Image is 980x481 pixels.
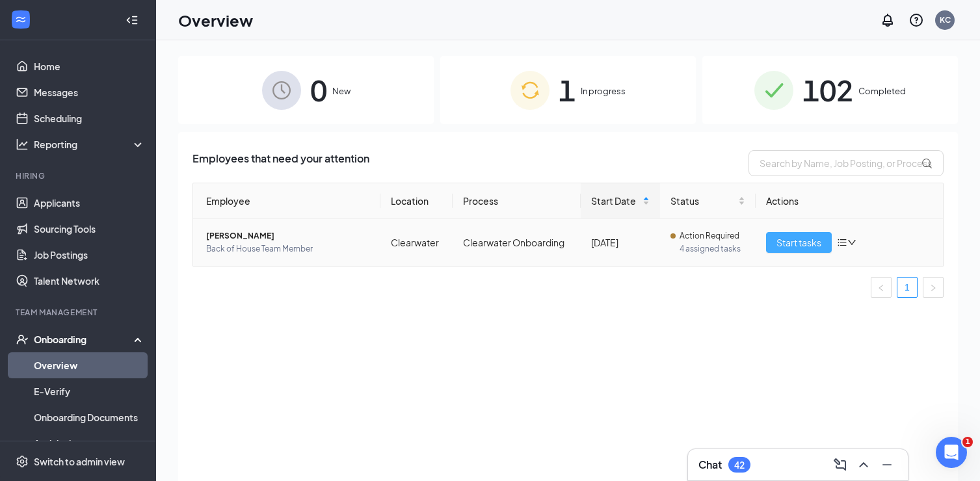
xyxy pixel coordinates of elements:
[126,14,139,27] svg: Collapse
[559,68,576,112] span: 1
[940,14,951,25] div: KC
[16,333,29,346] svg: UserCheck
[832,457,848,473] svg: ComposeMessage
[34,404,145,430] a: Onboarding Documents
[34,53,145,79] a: Home
[34,138,146,151] div: Reporting
[908,12,924,28] svg: QuestionInfo
[837,237,847,248] span: bars
[748,150,944,176] input: Search by Name, Job Posting, or Process
[734,460,745,471] div: 42
[34,79,145,105] a: Messages
[591,235,650,250] div: [DATE]
[766,232,832,253] button: Start tasks
[847,238,856,247] span: down
[897,277,918,298] li: 1
[193,183,380,219] th: Employee
[670,194,735,208] span: Status
[34,190,145,216] a: Applicants
[380,183,453,219] th: Location
[660,183,756,219] th: Status
[880,12,895,28] svg: Notifications
[591,194,640,208] span: Start Date
[879,457,895,473] svg: Minimize
[332,84,351,97] span: New
[923,277,944,298] li: Next Page
[802,68,853,112] span: 102
[16,138,29,151] svg: Analysis
[16,455,29,468] svg: Settings
[34,333,134,346] div: Onboarding
[856,457,871,473] svg: ChevronUp
[936,437,967,468] iframe: Intercom live chat
[581,84,626,97] span: In progress
[858,84,906,97] span: Completed
[756,183,943,219] th: Actions
[34,216,145,242] a: Sourcing Tools
[929,284,937,292] span: right
[16,170,142,181] div: Hiring
[871,277,892,298] li: Previous Page
[962,437,973,447] span: 1
[923,277,944,298] button: right
[897,278,917,297] a: 1
[34,430,145,456] a: Activity log
[34,242,145,268] a: Job Postings
[871,277,892,298] button: left
[34,105,145,131] a: Scheduling
[698,458,722,472] h3: Chat
[830,454,851,475] button: ComposeMessage
[877,454,897,475] button: Minimize
[206,242,370,255] span: Back of House Team Member
[34,352,145,378] a: Overview
[877,284,885,292] span: left
[192,150,369,176] span: Employees that need your attention
[453,219,581,266] td: Clearwater Onboarding
[776,235,821,250] span: Start tasks
[453,183,581,219] th: Process
[680,242,745,255] span: 4 assigned tasks
[16,307,142,318] div: Team Management
[34,378,145,404] a: E-Verify
[853,454,874,475] button: ChevronUp
[34,268,145,294] a: Talent Network
[206,229,370,242] span: [PERSON_NAME]
[178,9,253,31] h1: Overview
[310,68,327,112] span: 0
[380,219,453,266] td: Clearwater
[680,229,739,242] span: Action Required
[14,13,27,26] svg: WorkstreamLogo
[34,455,125,468] div: Switch to admin view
